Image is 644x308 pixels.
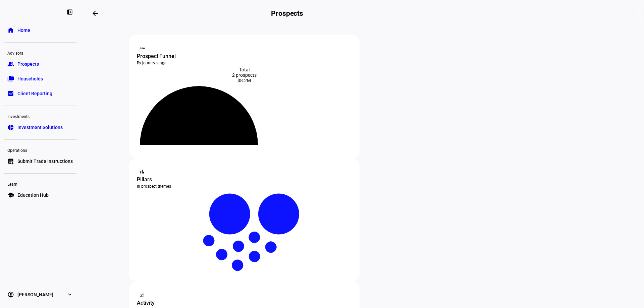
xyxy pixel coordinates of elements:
[17,27,30,34] span: Home
[7,61,14,67] eth-mat-symbol: group
[137,67,352,72] div: Total
[139,292,146,298] mat-icon: monitoring
[91,9,99,17] mat-icon: arrow_backwards
[7,124,14,131] eth-mat-symbol: pie_chart
[17,291,53,298] span: [PERSON_NAME]
[4,57,76,71] a: groupProspects
[7,192,14,198] eth-mat-symbol: school
[4,121,76,134] a: pie_chartInvestment Solutions
[4,179,76,188] div: Learn
[4,87,76,100] a: bid_landscapeClient Reporting
[4,72,76,85] a: folder_copyHouseholds
[66,9,73,15] eth-mat-symbol: left_panel_close
[137,78,352,83] div: $8.2M
[4,48,76,57] div: Advisors
[137,299,352,307] div: Activity
[139,45,146,52] mat-icon: steppers
[17,90,52,97] span: Client Reporting
[7,158,14,165] eth-mat-symbol: list_alt_add
[137,72,352,78] div: 2 prospects
[137,176,352,184] div: Pillars
[271,9,303,17] h2: Prospects
[7,75,14,82] eth-mat-symbol: folder_copy
[4,111,76,121] div: Investments
[17,192,49,198] span: Education Hub
[17,158,73,165] span: Submit Trade Instructions
[4,23,76,37] a: homeHome
[137,52,352,60] div: Prospect Funnel
[7,291,14,298] eth-mat-symbol: account_circle
[7,27,14,34] eth-mat-symbol: home
[139,168,146,175] mat-icon: bar_chart
[17,61,39,67] span: Prospects
[137,60,352,66] div: By journey stage
[137,184,352,189] div: In prospect themes
[4,145,76,155] div: Operations
[7,90,14,97] eth-mat-symbol: bid_landscape
[66,291,73,298] eth-mat-symbol: expand_more
[17,75,43,82] span: Households
[17,124,63,131] span: Investment Solutions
